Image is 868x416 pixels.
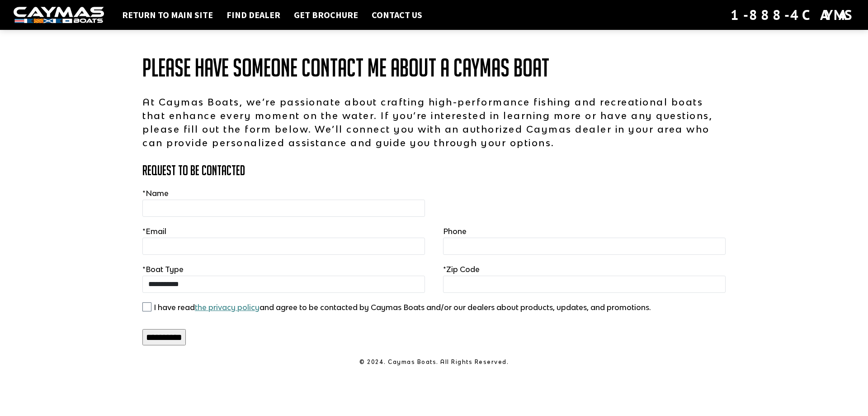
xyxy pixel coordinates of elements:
h1: Please have someone contact me about a Caymas Boat [142,54,726,81]
a: Contact Us [367,9,427,21]
label: Name [142,188,169,199]
img: white-logo-c9c8dbefe5ff5ceceb0f0178aa75bf4bb51f6bca0971e226c86eb53dfe498488.png [14,7,104,24]
p: At Caymas Boats, we’re passionate about crafting high-performance fishing and recreational boats ... [142,95,726,149]
a: Find Dealer [222,9,285,21]
a: Return to main site [118,9,217,21]
label: Boat Type [142,264,184,275]
a: Get Brochure [289,9,363,21]
label: Zip Code [443,264,480,275]
p: © 2024. Caymas Boats. All Rights Reserved. [142,358,726,366]
a: the privacy policy [195,303,259,312]
label: I have read and agree to be contacted by Caymas Boats and/or our dealers about products, updates,... [154,302,651,313]
div: 1-888-4CAYMAS [731,5,854,25]
label: Phone [443,226,467,237]
label: Email [142,226,166,237]
h3: Request to Be Contacted [142,163,726,178]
